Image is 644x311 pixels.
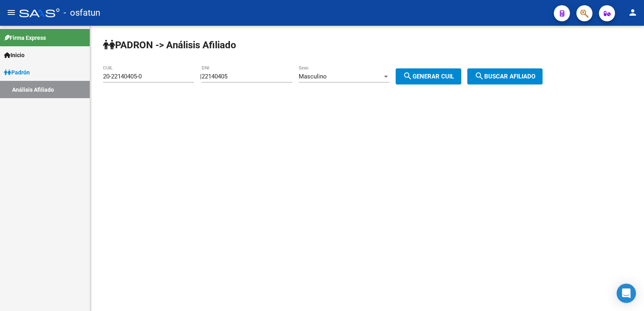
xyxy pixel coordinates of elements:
[299,73,327,80] span: Masculino
[403,71,413,81] mat-icon: search
[4,51,25,60] span: Inicio
[4,68,30,77] span: Padrón
[4,33,46,42] span: Firma Express
[475,73,535,80] span: Buscar afiliado
[200,73,467,80] div: |
[628,8,638,17] mat-icon: person
[617,284,636,303] div: Open Intercom Messenger
[467,68,543,84] button: Buscar afiliado
[403,73,454,80] span: Generar CUIL
[64,4,100,22] span: - osfatun
[6,8,16,17] mat-icon: menu
[475,71,484,81] mat-icon: search
[103,39,236,51] strong: PADRON -> Análisis Afiliado
[396,68,461,84] button: Generar CUIL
